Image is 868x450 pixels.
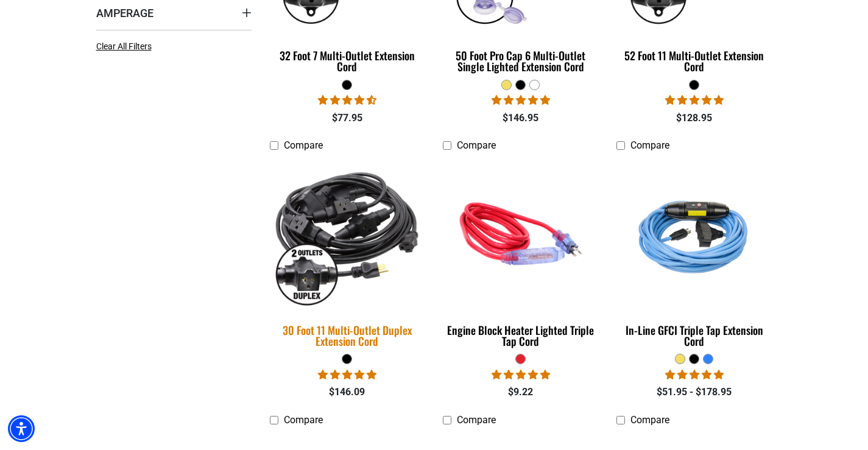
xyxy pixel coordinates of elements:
[630,139,669,151] span: Compare
[618,163,771,303] img: Light Blue
[616,50,772,72] div: 52 Foot 11 Multi-Outlet Extension Cord
[96,6,153,20] span: Amperage
[262,156,432,312] img: black
[616,325,772,346] div: In-Line GFCI Triple Tap Extension Cord
[270,385,425,399] div: $146.09
[616,111,772,125] div: $128.95
[270,111,425,125] div: $77.95
[492,94,550,106] span: 4.80 stars
[492,369,550,381] span: 5.00 stars
[96,41,152,51] span: Clear All Filters
[318,369,376,381] span: 5.00 stars
[443,325,598,346] div: Engine Block Heater Lighted Triple Tap Cord
[443,50,598,72] div: 50 Foot Pro Cap 6 Multi-Outlet Single Lighted Extension Cord
[443,385,598,399] div: $9.22
[457,414,496,426] span: Compare
[630,414,669,426] span: Compare
[665,94,724,106] span: 4.95 stars
[8,415,35,442] div: Accessibility Menu
[665,369,724,381] span: 5.00 stars
[616,158,772,354] a: Light Blue In-Line GFCI Triple Tap Extension Cord
[444,163,598,303] img: red
[616,385,772,399] div: $51.95 - $178.95
[284,414,323,426] span: Compare
[270,325,425,346] div: 30 Foot 11 Multi-Outlet Duplex Extension Cord
[443,111,598,125] div: $146.95
[270,50,425,72] div: 32 Foot 7 Multi-Outlet Extension Cord
[270,158,425,354] a: black 30 Foot 11 Multi-Outlet Duplex Extension Cord
[318,94,376,106] span: 4.68 stars
[284,139,323,151] span: Compare
[457,139,496,151] span: Compare
[443,158,598,354] a: red Engine Block Heater Lighted Triple Tap Cord
[96,40,157,53] a: Clear All Filters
